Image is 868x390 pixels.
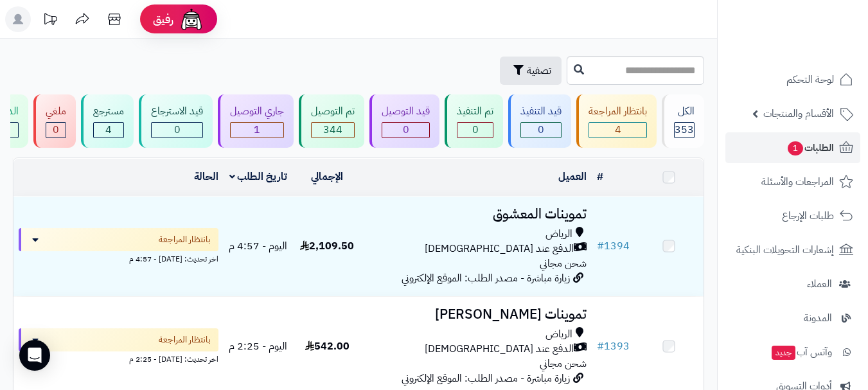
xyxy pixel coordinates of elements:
[597,339,604,354] span: #
[46,123,66,137] div: 0
[229,169,288,184] a: تاريخ الطلب
[403,122,409,137] span: 0
[179,6,204,32] img: ai-face.png
[725,64,860,95] a: لوحة التحكم
[589,123,646,137] div: 4
[311,104,355,119] div: تم التوصيل
[589,104,647,119] div: بانتظار المراجعة
[520,104,562,119] div: قيد التنفيذ
[367,307,587,322] h3: تموينات [PERSON_NAME]
[215,94,296,148] a: جاري التوصيل 1
[763,105,834,123] span: الأقسام والمنتجات
[540,256,587,271] span: شحن مجاني
[53,122,59,137] span: 0
[323,122,342,137] span: 344
[558,169,587,184] a: العميل
[229,339,287,354] span: اليوم - 2:25 م
[615,122,621,137] span: 4
[31,94,78,148] a: ملغي 0
[231,123,283,137] div: 1
[442,94,506,148] a: تم التنفيذ 0
[296,94,367,148] a: تم التوصيل 344
[254,122,260,137] span: 1
[151,104,203,119] div: قيد الاسترجاع
[804,309,832,327] span: المدونة
[659,94,707,148] a: الكل353
[786,71,834,89] span: لوحة التحكم
[545,327,572,342] span: الرياض
[521,123,561,137] div: 0
[725,303,860,333] a: المدونة
[229,238,287,254] span: اليوم - 4:57 م
[527,63,551,78] span: تصفية
[94,123,123,137] div: 4
[367,94,442,148] a: قيد التوصيل 0
[159,233,211,246] span: بانتظار المراجعة
[105,122,112,137] span: 4
[597,238,604,254] span: #
[725,235,860,265] a: إشعارات التحويلات البنكية
[674,104,695,119] div: الكل
[159,333,211,346] span: بانتظار المراجعة
[597,238,630,254] a: #1394
[152,123,202,137] div: 0
[786,139,834,157] span: الطلبات
[807,275,832,293] span: العملاء
[136,94,215,148] a: قيد الاسترجاع 0
[402,270,570,286] span: زيارة مباشرة - مصدر الطلب: الموقع الإلكتروني
[472,122,479,137] span: 0
[457,123,493,137] div: 0
[538,122,544,137] span: 0
[506,94,574,148] a: قيد التنفيذ 0
[19,340,50,371] div: Open Intercom Messenger
[93,104,124,119] div: مسترجع
[725,166,860,197] a: المراجعات والأسئلة
[311,169,343,184] a: الإجمالي
[382,123,429,137] div: 0
[725,269,860,299] a: العملاء
[194,169,218,184] a: الحالة
[725,337,860,368] a: وآتس آبجديد
[402,371,570,386] span: زيارة مباشرة - مصدر الطلب: الموقع الإلكتروني
[78,94,136,148] a: مسترجع 4
[34,6,66,35] a: تحديثات المنصة
[574,94,659,148] a: بانتظار المراجعة 4
[312,123,354,137] div: 344
[788,141,803,155] span: 1
[500,57,562,85] button: تصفية
[382,104,430,119] div: قيد التوصيل
[736,241,834,259] span: إشعارات التحويلات البنكية
[457,104,493,119] div: تم التنفيذ
[46,104,66,119] div: ملغي
[725,200,860,231] a: طلبات الإرجاع
[545,227,572,242] span: الرياض
[153,12,173,27] span: رفيق
[597,169,603,184] a: #
[300,238,354,254] span: 2,109.50
[19,351,218,365] div: اخر تحديث: [DATE] - 2:25 م
[725,132,860,163] a: الطلبات1
[425,242,574,256] span: الدفع عند [DEMOGRAPHIC_DATA]
[367,207,587,222] h3: تموينات المعشوق
[772,346,795,360] span: جديد
[19,251,218,265] div: اخر تحديث: [DATE] - 4:57 م
[782,207,834,225] span: طلبات الإرجاع
[675,122,694,137] span: 353
[174,122,181,137] span: 0
[425,342,574,357] span: الدفع عند [DEMOGRAPHIC_DATA]
[230,104,284,119] div: جاري التوصيل
[597,339,630,354] a: #1393
[540,356,587,371] span: شحن مجاني
[770,343,832,361] span: وآتس آب
[305,339,350,354] span: 542.00
[761,173,834,191] span: المراجعات والأسئلة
